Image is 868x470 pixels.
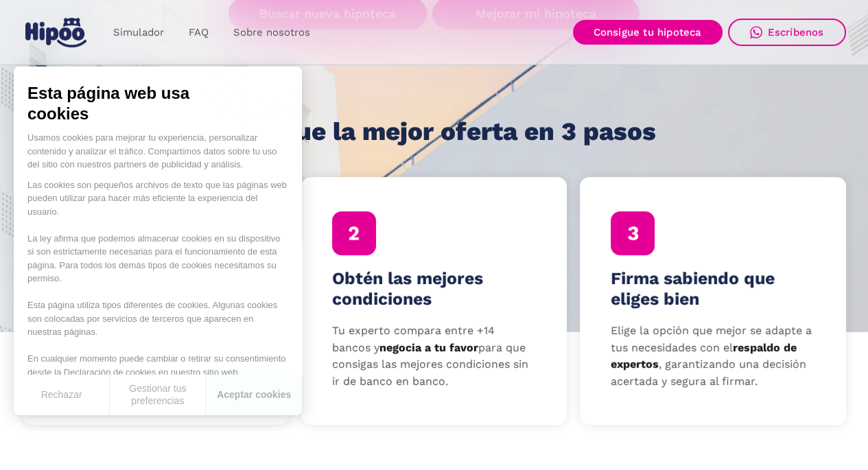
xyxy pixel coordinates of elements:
[221,19,322,46] a: Sobre nosotros
[573,20,723,45] a: Consigue tu hipoteca
[23,12,90,53] a: home
[728,19,846,46] a: Escríbenos
[101,19,176,46] a: Simulador
[611,322,815,390] p: Elige la opción que mejor se adapte a tus necesidades con el , garantizando una decisión acertada...
[176,19,221,46] a: FAQ
[768,26,824,38] div: Escríbenos
[332,322,537,390] p: Tu experto compara entre +14 bancos y para que consigas las mejores condiciones sin ir de banco e...
[611,268,815,309] h4: Firma sabiendo que eliges bien
[379,341,478,354] strong: negocia a tu favor
[332,268,537,309] h4: Obtén las mejores condiciones
[212,118,656,145] h1: Consigue la mejor oferta en 3 pasos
